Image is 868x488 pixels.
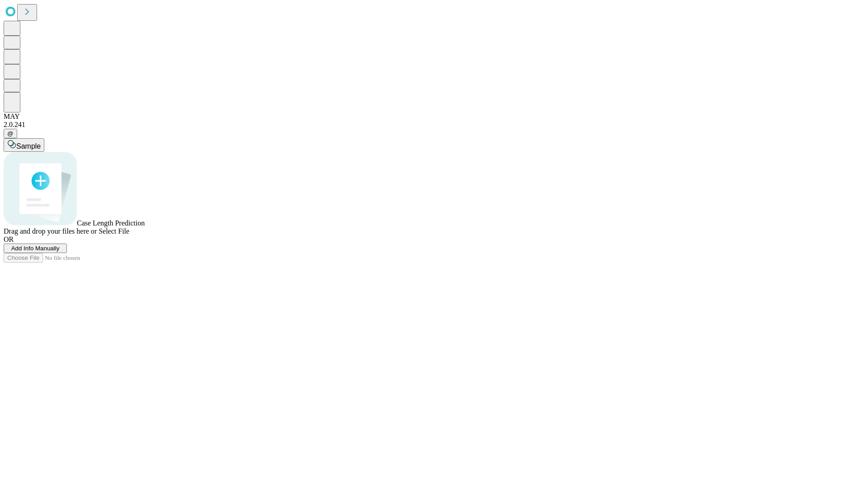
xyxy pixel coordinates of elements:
span: OR [4,235,14,243]
span: Sample [16,142,41,150]
button: Add Info Manually [4,244,67,253]
div: MAY [4,113,864,121]
span: Case Length Prediction [77,219,145,227]
button: @ [4,129,17,138]
div: 2.0.241 [4,121,864,129]
span: Drag and drop your files here or [4,227,97,235]
span: Add Info Manually [11,245,60,252]
span: Select File [99,227,129,235]
button: Sample [4,138,44,152]
span: @ [7,130,14,137]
